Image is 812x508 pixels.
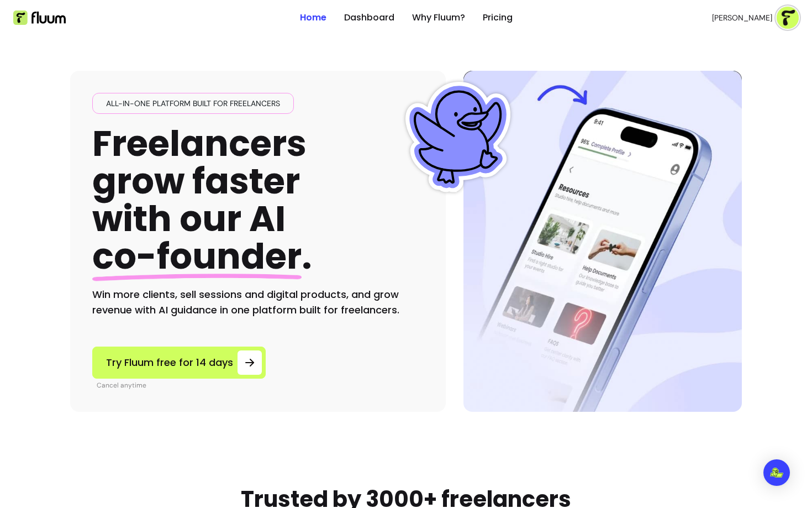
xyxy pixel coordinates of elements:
[92,287,424,318] h2: Win more clients, sell sessions and digital products, and grow revenue with AI guidance in one pl...
[300,11,326,24] a: Home
[403,82,513,192] img: Fluum Duck sticker
[97,381,266,390] p: Cancel anytime
[483,11,513,24] a: Pricing
[13,11,66,25] img: Fluum Logo
[777,7,799,29] img: avatar
[412,11,465,24] a: Why Fluum?
[712,7,799,29] button: avatar[PERSON_NAME]
[763,459,790,486] div: Open Intercom Messenger
[92,125,312,276] h1: Freelancers grow faster with our AI .
[712,12,772,23] span: [PERSON_NAME]
[344,11,394,24] a: Dashboard
[463,71,742,412] img: Hero
[92,232,302,281] span: co-founder
[92,347,266,379] a: Try Fluum free for 14 days
[102,98,284,109] span: All-in-one platform built for freelancers
[106,355,233,370] span: Try Fluum free for 14 days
